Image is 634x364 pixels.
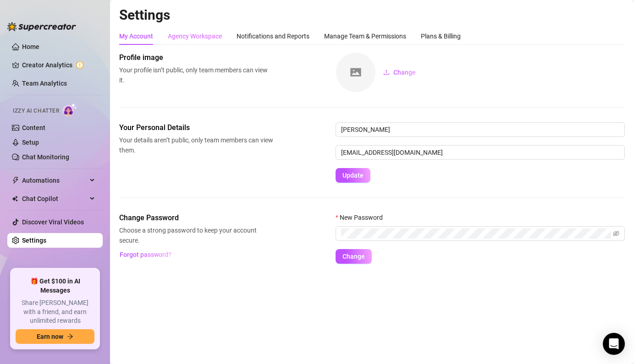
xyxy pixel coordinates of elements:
[119,52,273,63] span: Profile image
[119,135,273,155] span: Your details aren’t public, only team members can view them.
[421,31,461,41] div: Plans & Billing
[336,168,370,183] button: Update
[613,230,619,237] span: eye-invisible
[22,191,87,206] span: Chat Copilot
[336,122,625,137] input: Enter name
[119,31,153,41] div: My Account
[342,172,364,179] span: Update
[237,31,309,41] div: Notifications and Reports
[120,251,171,258] span: Forgot password?
[22,139,39,146] a: Setup
[119,122,273,133] span: Your Personal Details
[22,124,45,131] a: Content
[119,247,171,262] button: Forgot password?
[22,218,84,226] a: Discover Viral Videos
[336,249,372,264] button: Change
[37,333,63,340] span: Earn now
[22,173,87,188] span: Automations
[22,58,95,72] a: Creator Analytics exclamation-circle
[12,177,19,184] span: thunderbolt
[336,53,375,92] img: square-placeholder.png
[341,228,611,239] input: New Password
[22,43,39,50] a: Home
[336,212,389,223] label: New Password
[22,237,46,244] a: Settings
[16,329,94,344] button: Earn nowarrow-right
[67,333,73,340] span: arrow-right
[603,333,625,355] div: Open Intercom Messenger
[16,299,94,326] span: Share [PERSON_NAME] with a friend, and earn unlimited rewards
[13,107,59,115] span: Izzy AI Chatter
[168,31,222,41] div: Agency Workspace
[383,69,390,76] span: upload
[336,145,625,160] input: Enter new email
[376,65,423,80] button: Change
[7,22,76,31] img: logo-BBDzfeDw.svg
[22,153,69,161] a: Chat Monitoring
[22,80,67,87] a: Team Analytics
[63,103,77,116] img: AI Chatter
[119,6,625,24] h2: Settings
[119,212,273,223] span: Change Password
[16,277,94,295] span: 🎁 Get $100 in AI Messages
[342,253,365,260] span: Change
[119,65,273,85] span: Your profile isn’t public, only team members can view it.
[393,69,416,76] span: Change
[12,196,18,202] img: Chat Copilot
[324,31,406,41] div: Manage Team & Permissions
[119,225,273,245] span: Choose a strong password to keep your account secure.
